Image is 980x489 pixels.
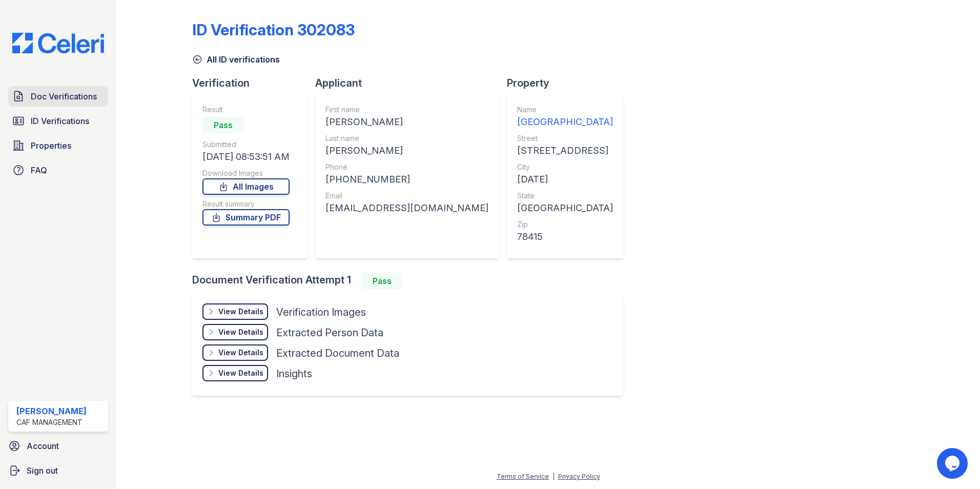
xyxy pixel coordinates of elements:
div: CAF Management [16,417,87,427]
div: Applicant [315,76,507,90]
iframe: chat widget [937,448,970,479]
span: FAQ [31,164,47,176]
a: Doc Verifications [8,86,108,107]
div: Extracted Document Data [276,346,399,360]
div: [EMAIL_ADDRESS][DOMAIN_NAME] [325,201,488,215]
span: Doc Verifications [31,90,97,103]
div: Property [507,76,631,90]
div: [PERSON_NAME] [325,115,488,129]
div: Submitted [202,139,290,150]
div: Name [517,105,613,115]
div: Verification [192,76,315,90]
div: Email [325,191,488,201]
div: Street [517,133,613,144]
a: FAQ [8,160,108,180]
div: Phone [325,162,488,172]
div: View Details [218,368,263,378]
div: | [553,473,555,480]
div: [PHONE_NUMBER] [325,172,488,187]
div: State [517,191,613,201]
a: Account [4,436,112,456]
div: [PERSON_NAME] [325,144,488,158]
a: Sign out [4,460,112,481]
a: Properties [8,135,108,156]
span: Account [27,440,59,452]
div: Result summary [202,199,290,209]
div: [DATE] 08:53:51 AM [202,150,290,164]
div: Download Images [202,168,290,178]
a: All Images [202,178,290,195]
div: Pass [202,117,243,133]
div: View Details [218,327,263,337]
div: Document Verification Attempt 1 [192,273,631,289]
a: All ID verifications [192,53,280,66]
a: Summary PDF [202,209,290,226]
div: [STREET_ADDRESS] [517,144,613,158]
div: First name [325,105,488,115]
div: View Details [218,307,263,317]
span: Properties [31,139,71,152]
div: ID Verification 302083 [192,21,355,39]
a: ID Verifications [8,111,108,131]
span: Sign out [27,464,58,477]
a: Terms of Service [497,473,549,480]
a: Name [GEOGRAPHIC_DATA] [517,105,613,129]
div: Zip [517,219,613,230]
div: Pass [361,273,402,289]
div: Result [202,105,290,115]
div: Verification Images [276,305,366,319]
div: Insights [276,366,312,381]
div: View Details [218,348,263,358]
span: ID Verifications [31,115,89,127]
div: [GEOGRAPHIC_DATA] [517,201,613,215]
div: [PERSON_NAME] [16,405,87,417]
div: City [517,162,613,172]
div: 78415 [517,230,613,244]
a: Privacy Policy [558,473,600,480]
div: Extracted Person Data [276,325,383,340]
div: Last name [325,133,488,144]
img: CE_Logo_Blue-a8612792a0a2168367f1c8372b55b34899dd931a85d93a1a3d3e32e68fde9ad4.png [4,33,112,53]
div: [GEOGRAPHIC_DATA] [517,115,613,129]
div: [DATE] [517,172,613,187]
